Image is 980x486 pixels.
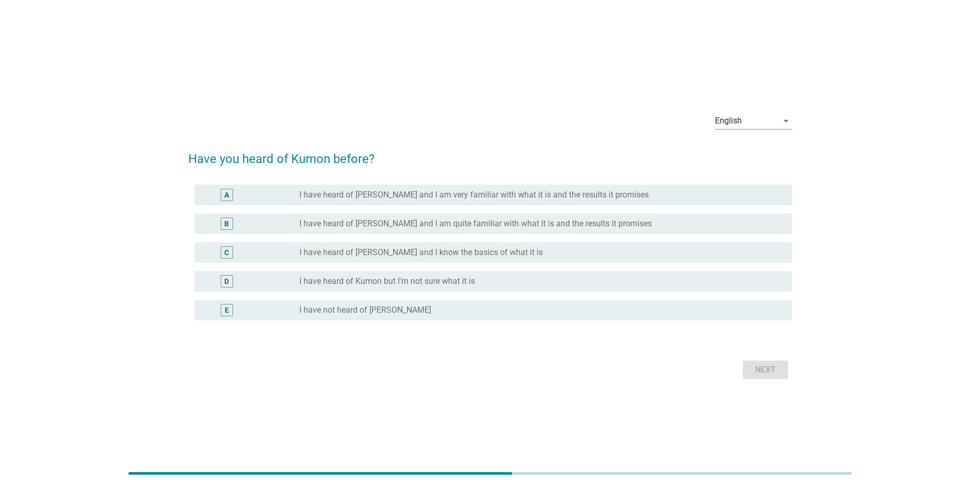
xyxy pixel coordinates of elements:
[224,247,229,258] div: C
[299,276,475,286] label: I have heard of Kumon but I'm not sure what it is
[780,115,792,127] i: arrow_drop_down
[224,276,229,286] div: D
[224,189,229,200] div: A
[188,139,792,168] h2: Have you heard of Kumon before?
[225,304,229,315] div: E
[299,247,543,258] label: I have heard of [PERSON_NAME] and I know the basics of what it is
[299,219,652,229] label: I have heard of [PERSON_NAME] and I am quite familiar with what it is and the results it promises
[224,218,229,229] div: B
[299,190,649,200] label: I have heard of [PERSON_NAME] and I am very familiar with what it is and the results it promises
[715,116,742,125] div: English
[299,305,431,315] label: I have not heard of [PERSON_NAME]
